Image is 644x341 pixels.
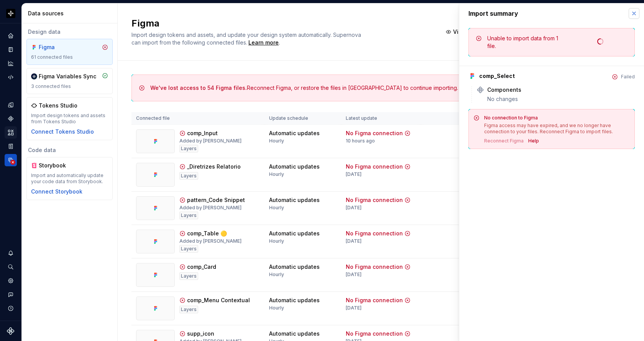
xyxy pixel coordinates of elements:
[346,296,403,304] div: No Figma connection
[269,305,284,311] div: Hourly
[131,112,264,125] th: Connected file
[269,296,320,304] div: Automatic updates
[269,271,284,278] div: Hourly
[31,172,108,185] div: Import and automatically update your code data from Storybook.
[179,306,198,313] div: Layers
[269,263,320,271] div: Automatic updates
[269,138,284,144] div: Hourly
[26,146,113,154] div: Code data
[187,163,241,170] div: _Diretrizes Relatorio
[187,330,214,338] div: supp_icon
[31,54,108,60] div: 61 connected files
[269,163,320,170] div: Automatic updates
[346,305,361,311] div: [DATE]
[484,122,630,135] div: Figma access may have expired, and we no longer have connection to your files. Reconnect Figma to...
[26,39,113,65] a: Figma61 connected files
[269,205,284,211] div: Hourly
[39,73,96,80] div: Figma Variables Sync
[5,126,17,139] a: Assets
[5,154,17,166] a: Data sources
[346,129,403,137] div: No Figma connection
[487,95,635,103] div: No changes
[5,140,17,152] a: Storybook stories
[5,43,17,56] a: Documentation
[5,57,17,70] a: Analytics
[484,115,538,121] div: No connection to Figma
[346,230,403,237] div: No Figma connection
[346,163,403,170] div: No Figma connection
[341,112,421,125] th: Latest update
[28,10,114,17] div: Data sources
[269,171,284,177] div: Hourly
[5,288,17,301] button: Contact support
[5,71,17,83] div: Code automation
[5,30,17,42] a: Home
[150,84,458,92] div: Reconnect Figma, or restore the files in [GEOGRAPHIC_DATA] to continue importing.
[346,330,403,338] div: No Figma connection
[468,9,518,18] div: Import summary
[179,245,198,253] div: Layers
[479,72,515,80] div: comp_Select
[187,263,216,271] div: comp_Card
[6,9,15,18] img: 2d16a307-6340-4442-b48d-ad77c5bc40e7.png
[179,272,198,280] div: Layers
[150,84,247,91] span: We've lost access to 54 Figma files.
[179,138,242,144] div: Added by [PERSON_NAME]
[7,327,15,335] svg: Supernova Logo
[269,129,320,137] div: Automatic updates
[39,102,77,109] div: Tokens Studio
[187,196,245,204] div: pattern_Code Snippet
[31,83,108,89] div: 3 connected files
[346,271,361,278] div: [DATE]
[528,138,539,144] a: Help
[264,112,341,125] th: Update schedule
[346,171,361,177] div: [DATE]
[131,17,433,30] h2: Figma
[487,35,567,50] div: Unable to import data from 1 file.
[31,188,82,195] div: Connect Storybook
[5,99,17,111] a: Design tokens
[5,261,17,273] button: Search ⌘K
[5,113,17,125] a: Components
[31,128,94,136] button: Connect Tokens Studio
[346,205,361,211] div: [DATE]
[346,238,361,244] div: [DATE]
[487,86,521,94] div: Components
[179,238,242,244] div: Added by [PERSON_NAME]
[346,263,403,271] div: No Figma connection
[269,230,320,237] div: Automatic updates
[346,138,375,144] div: 10 hours ago
[269,238,284,244] div: Hourly
[39,43,76,51] div: Figma
[621,74,635,80] div: Failed
[269,330,320,338] div: Automatic updates
[269,196,320,204] div: Automatic updates
[179,212,198,219] div: Layers
[442,25,497,39] button: View summary
[346,196,403,204] div: No Figma connection
[179,172,198,180] div: Layers
[247,40,280,46] span: .
[179,145,198,152] div: Layers
[453,28,492,36] span: View summary
[5,275,17,287] a: Settings
[131,31,363,46] span: Import design tokens and assets, and update your design system automatically. Supernova can impor...
[5,247,17,259] div: Notifications
[248,39,279,46] a: Learn more
[179,205,242,211] div: Added by [PERSON_NAME]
